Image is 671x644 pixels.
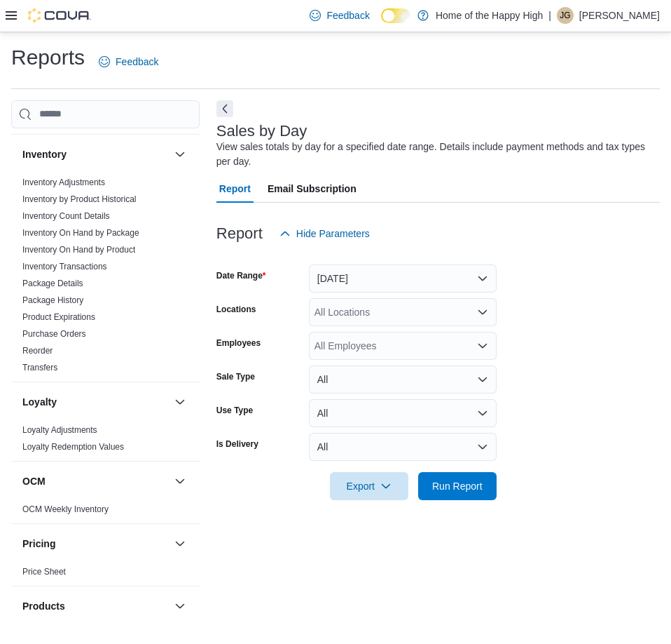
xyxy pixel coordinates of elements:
[579,7,660,24] p: [PERSON_NAME]
[22,504,109,515] span: OCM Weekly Inventory
[11,174,200,382] div: Inventory
[22,194,137,204] a: Inventory by Product Historical
[22,395,169,409] button: Loyalty
[22,210,110,222] span: Inventory Count Details
[268,175,357,203] span: Email Subscription
[22,441,124,452] span: Loyalty Redemption Values
[381,8,410,23] input: Dark Mode
[418,472,497,500] button: Run Report
[477,307,488,318] button: Open list of options
[172,394,188,410] button: Loyalty
[22,295,83,306] span: Package History
[22,425,97,435] a: Loyalty Adjustments
[22,147,169,161] button: Inventory
[216,438,258,450] label: Is Delivery
[22,567,66,577] a: Price Sheet
[22,599,65,613] h3: Products
[22,395,57,409] h3: Loyalty
[22,311,95,323] span: Product Expirations
[436,7,543,24] p: Home of the Happy High
[22,147,67,161] h3: Inventory
[11,422,200,461] div: Loyalty
[216,405,253,416] label: Use Type
[216,123,307,140] h3: Sales by Day
[22,279,83,288] a: Package Details
[28,8,91,22] img: Cova
[22,194,137,205] span: Inventory by Product Historical
[22,328,86,340] span: Purchase Orders
[22,262,107,271] a: Inventory Transactions
[22,599,169,613] button: Products
[22,312,95,322] a: Product Expirations
[216,337,261,349] label: Employees
[548,7,551,24] p: |
[22,245,135,255] a: Inventory On Hand by Product
[309,264,497,293] button: [DATE]
[22,295,83,305] a: Package History
[274,220,375,248] button: Hide Parameters
[22,228,139,238] a: Inventory On Hand by Package
[22,227,139,239] span: Inventory On Hand by Package
[309,433,497,461] button: All
[557,7,574,24] div: Joseph Guttridge
[172,535,188,552] button: Pricing
[93,48,164,76] a: Feedback
[22,474,46,488] h3: OCM
[22,537,169,551] button: Pricing
[116,55,158,69] span: Feedback
[11,501,200,523] div: OCM
[219,175,251,203] span: Report
[22,177,105,188] span: Inventory Adjustments
[22,244,135,255] span: Inventory On Hand by Product
[216,371,255,382] label: Sale Type
[22,346,53,356] a: Reorder
[22,261,107,272] span: Inventory Transactions
[22,177,105,187] a: Inventory Adjustments
[22,329,86,339] a: Purchase Orders
[216,304,256,315] label: Locations
[326,8,369,22] span: Feedback
[11,43,85,72] h1: Reports
[560,7,570,24] span: JG
[22,442,124,452] a: Loyalty Redemption Values
[11,563,200,586] div: Pricing
[22,537,55,551] h3: Pricing
[22,345,53,356] span: Reorder
[22,363,57,373] a: Transfers
[22,278,83,289] span: Package Details
[432,479,483,493] span: Run Report
[381,23,382,24] span: Dark Mode
[22,566,66,577] span: Price Sheet
[172,473,188,490] button: OCM
[22,211,110,221] a: Inventory Count Details
[296,227,370,241] span: Hide Parameters
[309,365,497,394] button: All
[330,472,408,500] button: Export
[172,146,188,163] button: Inventory
[22,504,109,514] a: OCM Weekly Inventory
[338,472,400,500] span: Export
[22,362,57,373] span: Transfers
[172,598,188,615] button: Products
[216,100,233,117] button: Next
[216,225,263,242] h3: Report
[309,399,497,427] button: All
[216,140,653,169] div: View sales totals by day for a specified date range. Details include payment methods and tax type...
[22,424,97,436] span: Loyalty Adjustments
[22,474,169,488] button: OCM
[477,340,488,351] button: Open list of options
[304,1,375,29] a: Feedback
[216,270,266,281] label: Date Range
